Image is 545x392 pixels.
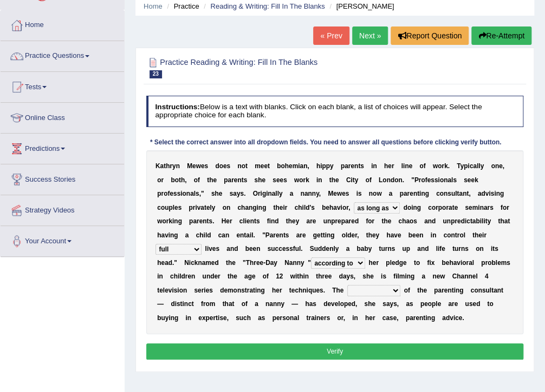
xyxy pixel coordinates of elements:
[457,162,460,170] b: T
[201,162,205,170] b: e
[285,204,288,211] b: r
[377,190,381,197] b: w
[401,162,403,170] b: l
[277,190,278,197] b: l
[341,162,345,170] b: p
[253,190,258,197] b: O
[298,204,302,211] b: h
[463,190,466,197] b: n
[161,190,164,197] b: r
[242,176,244,184] b: t
[451,190,455,197] b: u
[402,176,404,184] b: .
[355,176,359,184] b: y
[272,176,276,184] b: s
[309,204,311,211] b: '
[419,162,423,170] b: o
[277,162,281,170] b: b
[307,162,309,170] b: ,
[473,162,477,170] b: a
[226,204,230,211] b: n
[166,162,170,170] b: h
[299,176,303,184] b: o
[280,204,283,211] b: e
[431,176,434,184] b: s
[213,176,217,184] b: e
[164,1,199,11] li: Practice
[302,204,303,211] b: i
[237,162,241,170] b: n
[262,190,266,197] b: g
[178,204,182,211] b: s
[410,190,413,197] b: e
[496,190,499,197] b: n
[438,204,442,211] b: p
[444,162,448,170] b: k
[425,190,429,197] b: g
[417,204,421,211] b: g
[300,162,303,170] b: a
[189,204,192,211] b: p
[342,204,346,211] b: o
[326,204,329,211] b: e
[223,204,226,211] b: o
[468,176,471,184] b: e
[382,176,386,184] b: o
[172,162,176,170] b: y
[407,204,411,211] b: o
[468,162,469,170] b: i
[264,162,268,170] b: e
[281,162,284,170] b: o
[459,190,463,197] b: a
[311,204,315,211] b: s
[475,176,478,184] b: k
[290,190,294,197] b: a
[228,176,231,184] b: a
[452,204,454,211] b: t
[345,162,348,170] b: a
[173,204,174,211] b: l
[337,204,341,211] b: v
[165,204,168,211] b: u
[320,162,322,170] b: i
[348,204,350,211] b: ,
[157,190,161,197] b: p
[438,162,442,170] b: o
[155,103,199,111] b: Instructions:
[413,190,417,197] b: n
[346,176,351,184] b: C
[318,176,322,184] b: n
[322,204,326,211] b: b
[276,176,280,184] b: e
[433,162,438,170] b: w
[199,190,201,197] b: ,
[423,162,425,170] b: f
[204,204,206,211] b: t
[442,162,444,170] b: r
[258,176,262,184] b: h
[190,190,194,197] b: a
[471,176,475,184] b: e
[150,70,162,78] span: 23
[447,176,451,184] b: a
[210,2,325,10] a: Reading & Writing: Fill In The Blanks
[171,176,174,184] b: b
[212,204,216,211] b: y
[391,26,469,45] button: Report Question
[255,162,261,170] b: m
[438,176,439,184] b: i
[405,162,408,170] b: n
[469,190,470,197] b: ,
[242,162,245,170] b: o
[316,176,318,184] b: i
[373,162,377,170] b: n
[460,162,464,170] b: y
[249,204,252,211] b: n
[241,204,245,211] b: h
[425,176,427,184] b: f
[280,176,283,184] b: e
[360,162,364,170] b: s
[146,138,505,148] div: * Select the correct answer into all dropdown fields. You need to answer all questions before cli...
[219,190,223,197] b: e
[356,190,358,197] b: i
